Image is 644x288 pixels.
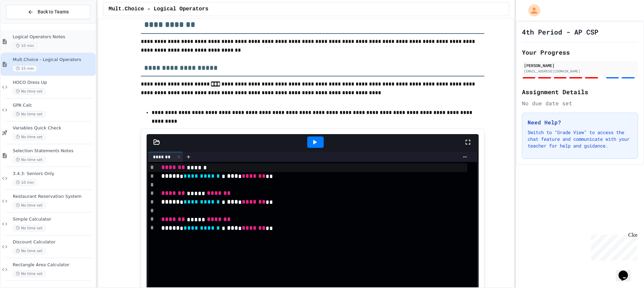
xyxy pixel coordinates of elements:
span: 3.4.3: Seniors Only [13,171,94,177]
div: Chat with us now!Close [3,3,46,43]
span: 15 min [13,65,37,72]
div: [EMAIL_ADDRESS][DOMAIN_NAME] [524,69,636,74]
div: My Account [521,3,542,18]
h3: Need Help? [528,118,632,126]
div: No due date set [522,99,638,107]
span: Restaurant Reservation System [13,194,94,199]
span: GPA Calc [13,103,94,108]
span: No time set [13,157,46,163]
span: Mult.Choice - Logical Operators [13,57,94,63]
iframe: chat widget [616,261,637,281]
h2: Assignment Details [522,87,638,97]
span: HOCO Dress Up [13,80,94,85]
span: Selection Statements Notes [13,148,94,154]
span: No time set [13,202,46,209]
span: Back to Teams [38,8,69,15]
span: No time set [13,271,46,277]
span: No time set [13,225,46,231]
div: [PERSON_NAME] [524,62,636,68]
span: Logical Operators Notes [13,34,94,40]
button: Back to Teams [6,5,90,19]
span: Variables Quick Check [13,125,94,131]
span: Mult.Choice - Logical Operators [109,5,209,13]
span: Rectangle Area Calculator [13,262,94,268]
span: No time set [13,88,46,95]
h2: Your Progress [522,48,638,57]
iframe: chat widget [588,232,637,261]
span: No time set [13,134,46,140]
h1: 4th Period - AP CSP [522,27,598,37]
span: Simple Calculator [13,217,94,222]
span: 10 min [13,179,37,186]
span: No time set [13,248,46,254]
span: No time set [13,111,46,117]
span: Discount Calculator [13,239,94,245]
p: Switch to "Grade View" to access the chat feature and communicate with your teacher for help and ... [528,129,632,149]
span: 10 min [13,43,37,49]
